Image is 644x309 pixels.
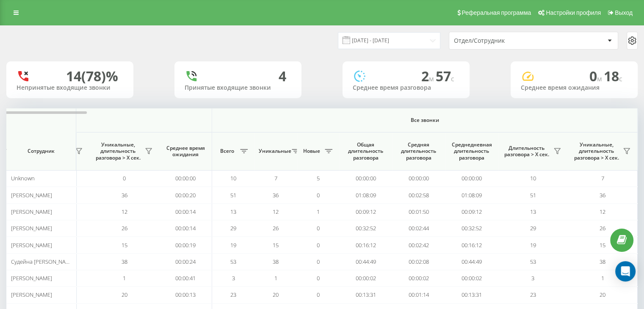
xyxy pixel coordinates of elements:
span: 1 [317,208,320,215]
span: Длительность разговора > Х сек. [502,145,551,158]
span: 20 [122,291,127,298]
span: 5 [317,174,320,182]
span: 29 [230,224,236,232]
span: 12 [122,208,127,215]
span: 0 [589,67,604,85]
td: 00:00:13 [159,287,212,303]
span: 26 [122,224,127,232]
span: 19 [230,241,236,249]
span: Unknown [11,174,35,182]
span: 13 [530,208,536,215]
span: 36 [122,191,127,199]
td: 00:01:50 [392,204,445,220]
span: [PERSON_NAME] [11,274,52,282]
span: Уникальные, длительность разговора > Х сек. [572,141,620,161]
span: 51 [530,191,536,199]
span: [PERSON_NAME] [11,208,52,215]
span: 1 [274,274,277,282]
span: Общая длительность разговора [345,141,386,161]
div: 4 [279,68,286,84]
div: Open Intercom Messenger [615,261,636,281]
span: 15 [600,241,605,249]
span: 0 [317,241,320,249]
span: 12 [600,208,605,215]
span: 13 [230,208,236,215]
span: Новые [301,148,322,154]
span: м [597,74,604,83]
td: 00:00:00 [445,170,498,187]
span: 3 [232,274,235,282]
span: м [429,74,436,83]
td: 00:44:49 [445,254,498,270]
span: Реферальная программа [462,9,531,16]
span: Выход [615,9,633,16]
td: 00:16:12 [339,237,392,253]
span: [PERSON_NAME] [11,241,52,249]
span: 38 [273,258,279,265]
div: Среднее время ожидания [521,84,627,91]
span: c [451,74,454,83]
span: 7 [274,174,277,182]
span: Уникальные [259,148,289,154]
div: Принятые входящие звонки [185,84,291,91]
td: 00:32:52 [445,220,498,237]
td: 00:00:14 [159,220,212,237]
td: 00:00:24 [159,254,212,270]
td: 00:00:00 [339,170,392,187]
span: 18 [604,67,622,85]
span: Все звонки [237,117,612,124]
span: [PERSON_NAME] [11,224,52,232]
span: Среднедневная длительность разговора [451,141,492,161]
span: c [619,74,622,83]
span: 51 [230,191,236,199]
span: Сотрудник [14,148,69,154]
td: 00:02:44 [392,220,445,237]
td: 00:01:14 [392,287,445,303]
span: 2 [421,67,436,85]
td: 00:13:31 [339,287,392,303]
span: 20 [273,291,279,298]
td: 00:00:20 [159,187,212,203]
td: 00:00:41 [159,270,212,287]
td: 00:00:14 [159,204,212,220]
span: 57 [436,67,454,85]
td: 00:00:02 [339,270,392,287]
td: 00:02:08 [392,254,445,270]
div: Непринятые входящие звонки [17,84,123,91]
span: Настройки профиля [546,9,601,16]
td: 00:16:12 [445,237,498,253]
td: 00:00:00 [159,170,212,187]
span: 0 [317,274,320,282]
span: [PERSON_NAME] [11,291,52,298]
span: 12 [273,208,279,215]
span: 1 [601,274,604,282]
td: 00:02:42 [392,237,445,253]
span: 53 [230,258,236,265]
span: 7 [601,174,604,182]
span: 38 [600,258,605,265]
span: Средняя длительность разговора [398,141,439,161]
span: 53 [530,258,536,265]
span: 19 [530,241,536,249]
span: 10 [530,174,536,182]
span: 29 [530,224,536,232]
span: 10 [230,174,236,182]
span: Уникальные, длительность разговора > Х сек. [94,141,142,161]
span: Судейна [PERSON_NAME] [11,258,75,265]
span: 23 [230,291,236,298]
span: 15 [273,241,279,249]
td: 00:32:52 [339,220,392,237]
td: 00:00:02 [445,270,498,287]
span: 0 [317,258,320,265]
span: 20 [600,291,605,298]
td: 01:08:09 [339,187,392,203]
div: 14 (78)% [66,68,118,84]
span: Всего [216,148,238,154]
td: 00:00:00 [392,170,445,187]
span: 1 [123,274,126,282]
span: 0 [123,174,126,182]
td: 00:00:19 [159,237,212,253]
span: 26 [273,224,279,232]
td: 01:08:09 [445,187,498,203]
span: 36 [600,191,605,199]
